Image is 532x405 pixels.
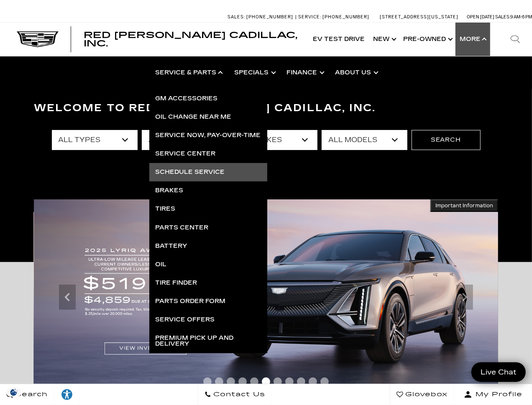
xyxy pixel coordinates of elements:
a: Parts Order Form [149,292,267,311]
a: Sales: [PHONE_NUMBER] [228,15,295,19]
span: Contact Us [211,389,265,400]
a: Battery [149,237,267,255]
a: Parts Center [149,219,267,237]
section: Click to Open Cookie Consent Modal [4,388,23,397]
div: Search [499,23,532,56]
a: Pre-Owned [399,23,455,56]
a: Accessible Carousel [40,137,41,137]
a: Service & Parts [149,56,228,89]
div: Explore your accessibility options [54,388,79,401]
a: Live Chat [471,362,526,382]
span: Sales: [228,14,245,20]
a: New [369,23,399,56]
span: Go to slide 9 [297,377,305,386]
a: EV Test Drive [309,23,369,56]
span: Live Chat [476,367,521,377]
a: Service Now, Pay-Over-Time [149,126,267,145]
a: Oil Change near Me [149,108,267,126]
a: Oil [149,255,267,274]
a: Service: [PHONE_NUMBER] [295,15,371,19]
span: Search [13,389,48,400]
span: [PHONE_NUMBER] [322,14,369,20]
span: Go to slide 4 [238,377,247,386]
span: Go to slide 6 [262,377,270,386]
span: Go to slide 1 [203,377,212,386]
a: Contact Us [198,384,272,405]
a: [STREET_ADDRESS][US_STATE] [380,14,458,20]
h3: Welcome to Red [PERSON_NAME] Cadillac, Inc. [34,100,498,117]
a: Tire Finder [149,274,267,292]
a: Red [PERSON_NAME] Cadillac, Inc. [84,31,300,48]
img: Cadillac Dark Logo with Cadillac White Text [17,31,59,47]
a: Explore your accessibility options [54,384,80,405]
button: Open user profile menu [454,384,532,405]
a: Premium Pick Up and Delivery [149,329,267,353]
a: Specials [228,56,281,89]
div: Previous [59,285,76,310]
span: Go to slide 8 [285,377,294,386]
select: Filter by make [232,130,317,150]
span: Open [DATE] [467,14,494,20]
img: Opt-Out Icon [4,388,23,397]
span: Go to slide 10 [309,377,317,386]
span: My Profile [472,389,522,400]
span: Go to slide 5 [250,377,258,386]
select: Filter by type [52,130,138,150]
a: About Us [329,56,383,89]
select: Filter by model [322,130,407,150]
a: Service Center [149,145,267,163]
span: [PHONE_NUMBER] [246,14,293,20]
a: Schedule Service [149,163,267,181]
a: Glovebox [390,384,454,405]
span: Go to slide 2 [215,377,223,386]
span: 9 AM-6 PM [510,14,532,20]
select: Filter by year [142,130,228,150]
img: 2025 LYRIQ AWD LUXURY 1. Ultra-low milege lease for well-qualified current owners/lessees of an e... [34,199,498,395]
a: Service Offers [149,311,267,329]
span: Service: [298,14,321,20]
a: Finance [281,56,329,89]
span: Red [PERSON_NAME] Cadillac, Inc. [84,30,297,48]
a: GM Accessories [149,89,267,108]
span: Go to slide 3 [227,377,235,386]
button: More [455,23,490,56]
span: Go to slide 11 [320,377,329,386]
a: Tires [149,200,267,218]
a: Brakes [149,181,267,200]
button: Search [412,130,481,150]
span: Sales: [495,14,510,20]
div: Next [456,285,473,310]
span: Glovebox [403,389,448,400]
span: Go to slide 7 [274,377,282,386]
span: Important Information [435,202,493,209]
